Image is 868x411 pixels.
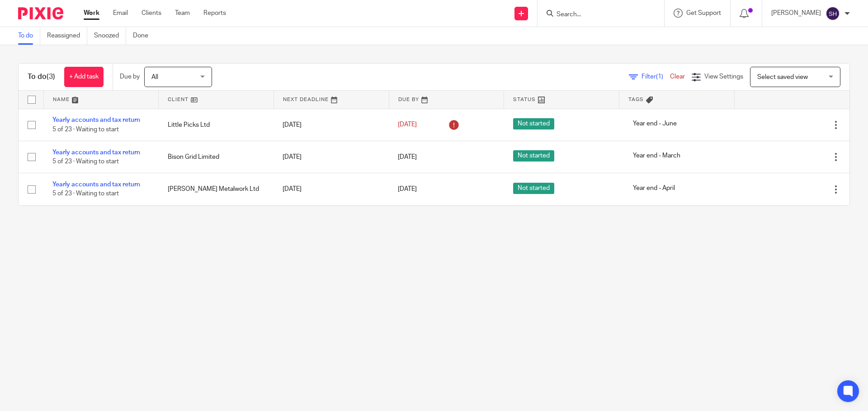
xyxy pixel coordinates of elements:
p: Due by [120,72,140,81]
td: [DATE] [274,173,389,205]
a: Clients [142,9,161,18]
span: [DATE] [398,154,417,160]
a: Done [133,27,155,45]
a: Email [113,9,128,18]
span: Year end - March [628,150,685,162]
span: [DATE] [398,186,417,192]
span: Get Support [686,10,721,16]
span: All [151,74,158,80]
span: 5 of 23 · Waiting to start [52,191,119,197]
span: Year end - April [628,183,679,194]
td: Bison Grid Limited [159,141,274,173]
span: [DATE] [398,122,417,128]
a: + Add task [64,67,104,87]
a: Yearly accounts and tax return [52,181,140,188]
td: Little Picks Ltd [159,109,274,141]
img: Pixie [18,7,63,19]
a: Team [175,9,190,18]
a: To do [18,27,40,45]
td: [DATE] [274,141,389,173]
span: (1) [656,74,663,80]
input: Search [556,11,637,19]
span: Not started [513,118,554,129]
span: Year end - June [628,118,681,129]
p: [PERSON_NAME] [771,9,821,18]
span: Select saved view [757,74,808,80]
span: 5 of 23 · Waiting to start [52,126,119,133]
h1: To do [28,72,55,82]
td: [PERSON_NAME] Metalwork Ltd [159,173,274,205]
a: Reports [203,9,226,18]
span: Not started [513,183,554,194]
span: View Settings [704,74,743,80]
span: Tags [628,97,644,102]
span: (3) [47,73,55,80]
a: Snoozed [94,27,126,45]
img: svg%3E [826,6,840,21]
a: Reassigned [47,27,87,45]
a: Work [84,9,99,18]
a: Clear [670,74,685,80]
span: Not started [513,150,554,162]
a: Yearly accounts and tax return [52,149,140,156]
span: 5 of 23 · Waiting to start [52,158,119,165]
span: Filter [642,74,670,80]
td: [DATE] [274,109,389,141]
a: Yearly accounts and tax return [52,117,140,123]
